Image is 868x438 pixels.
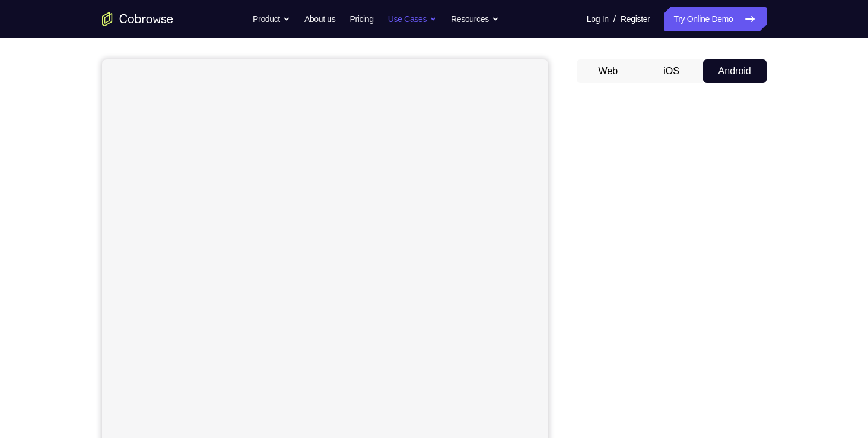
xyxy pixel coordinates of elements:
[577,59,640,83] button: Web
[388,7,437,31] button: Use Cases
[703,59,767,83] button: Android
[621,7,650,31] a: Register
[587,7,609,31] a: Log In
[102,12,173,26] a: Go to the home page
[304,7,335,31] a: About us
[253,7,290,31] button: Product
[349,7,373,31] a: Pricing
[613,12,616,26] span: /
[451,7,499,31] button: Resources
[640,59,703,83] button: iOS
[664,7,766,31] a: Try Online Demo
